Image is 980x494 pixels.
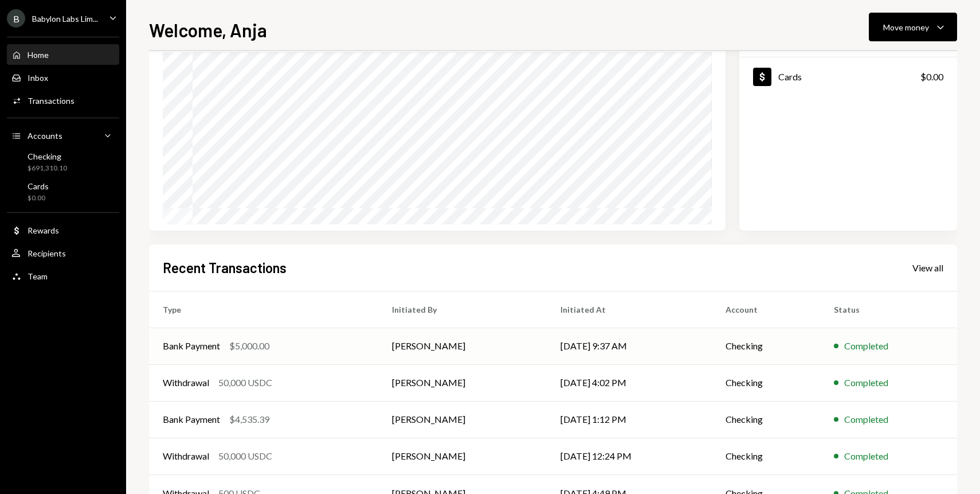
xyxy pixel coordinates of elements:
[7,125,119,146] a: Accounts
[712,438,820,474] td: Checking
[7,266,119,286] a: Team
[28,151,67,161] div: Checking
[163,376,209,390] div: Withdrawal
[378,364,547,401] td: [PERSON_NAME]
[7,67,119,88] a: Inbox
[7,9,25,28] div: B
[378,438,547,474] td: [PERSON_NAME]
[547,364,712,401] td: [DATE] 4:02 PM
[869,13,957,41] button: Move money
[7,90,119,111] a: Transactions
[739,57,957,96] a: Cards$0.00
[229,339,269,353] div: $5,000.00
[912,262,943,274] div: View all
[163,449,209,463] div: Withdrawal
[378,291,547,328] th: Initiated By
[7,243,119,263] a: Recipients
[883,21,929,33] div: Move money
[32,14,98,24] div: Babylon Labs Lim...
[844,376,888,390] div: Completed
[378,328,547,364] td: [PERSON_NAME]
[149,291,378,328] th: Type
[547,328,712,364] td: [DATE] 9:37 AM
[28,193,49,203] div: $0.00
[28,96,75,106] div: Transactions
[218,449,272,463] div: 50,000 USDC
[547,291,712,328] th: Initiated At
[7,44,119,65] a: Home
[712,328,820,364] td: Checking
[378,401,547,438] td: [PERSON_NAME]
[844,339,888,353] div: Completed
[163,413,220,426] div: Bank Payment
[912,261,943,274] a: View all
[218,376,272,390] div: 50,000 USDC
[28,225,59,235] div: Rewards
[712,401,820,438] td: Checking
[712,364,820,401] td: Checking
[820,291,957,328] th: Status
[28,164,67,173] div: $691,310.10
[920,70,943,84] div: $0.00
[844,449,888,463] div: Completed
[547,401,712,438] td: [DATE] 1:12 PM
[712,291,820,328] th: Account
[778,71,802,82] div: Cards
[28,181,49,191] div: Cards
[28,248,66,258] div: Recipients
[163,339,220,353] div: Bank Payment
[7,178,119,205] a: Cards$0.00
[229,413,269,426] div: $4,535.39
[28,73,48,83] div: Inbox
[149,18,267,41] h1: Welcome, Anja
[163,258,287,277] h2: Recent Transactions
[28,131,62,141] div: Accounts
[547,438,712,474] td: [DATE] 12:24 PM
[7,148,119,176] a: Checking$691,310.10
[844,413,888,426] div: Completed
[28,271,48,281] div: Team
[28,50,49,60] div: Home
[7,220,119,240] a: Rewards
